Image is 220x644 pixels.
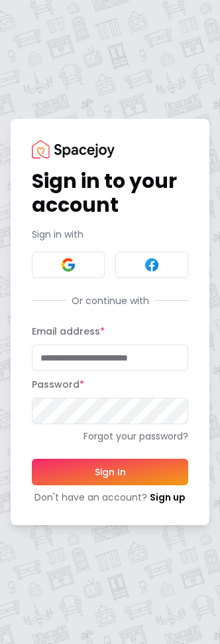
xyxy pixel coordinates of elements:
img: Spacejoy Logo [32,140,115,158]
a: Sign up [150,491,186,504]
label: Password [32,378,84,391]
img: Google signin [60,257,76,273]
img: Facebook signin [144,257,160,273]
p: Sign in with [32,228,188,241]
div: Don't have an account? [32,491,188,504]
a: Forgot your password? [32,430,188,443]
button: Sign In [32,459,188,485]
h1: Sign in to your account [32,169,188,217]
label: Email address [32,325,105,338]
span: Or continue with [66,294,154,307]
